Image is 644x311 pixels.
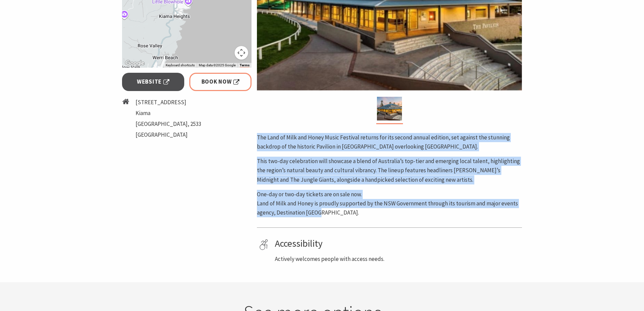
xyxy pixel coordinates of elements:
[377,97,402,120] img: Land of Milk an Honey Festival
[122,73,185,91] a: Website
[166,63,195,68] button: Keyboard shortcuts
[189,73,252,91] a: Book Now
[275,238,520,249] h4: Accessibility
[137,77,169,86] span: Website
[124,59,146,68] a: Open this area in Google Maps (opens a new window)
[136,98,201,107] li: [STREET_ADDRESS]
[136,109,201,118] li: Kiama
[199,63,236,67] span: Map data ©2025 Google
[235,46,248,60] button: Map camera controls
[201,77,240,86] span: Book Now
[257,133,522,151] p: The Land of Milk and Honey Music Festival returns for its second annual edition, set against the ...
[136,130,201,139] li: [GEOGRAPHIC_DATA]
[275,254,520,264] p: Actively welcomes people with access needs.
[136,119,201,129] li: [GEOGRAPHIC_DATA], 2533
[257,190,522,218] p: One-day or two-day tickets are on sale now. Land of Milk and Honey is proudly supported by the NS...
[124,59,146,68] img: Google
[240,63,249,67] a: Terms (opens in new tab)
[257,157,522,184] p: This two-day celebration will showcase a blend of Australia’s top-tier and emerging local talent,...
